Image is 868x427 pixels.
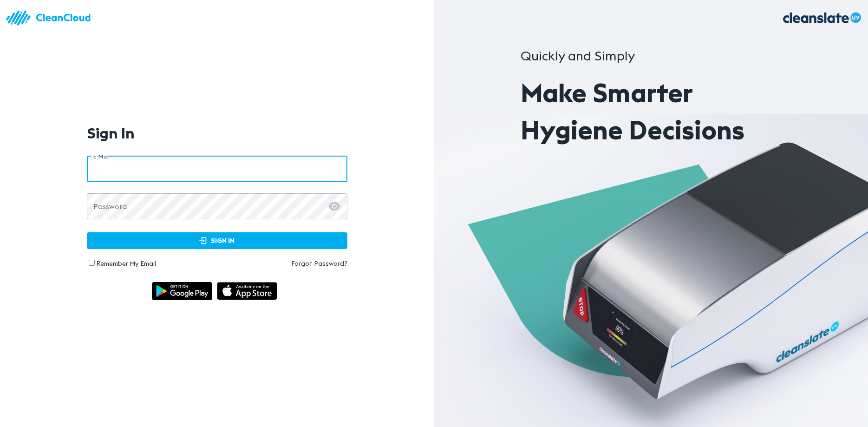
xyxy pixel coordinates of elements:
img: img_appstore.1cb18997.svg [217,282,277,300]
a: Forgot Password? [217,259,347,268]
p: Make Smarter Hygiene Decisions [521,74,781,149]
span: Quickly and Simply [521,47,635,64]
label: Remember My Email [96,259,156,268]
img: logo_.070fea6c.svg [775,5,868,31]
h1: Sign In [87,125,135,142]
img: logo.83bc1f05.svg [5,5,98,31]
button: Sign In [87,232,347,250]
img: img_android.ce55d1a6.svg [152,282,212,300]
span: Sign In [97,235,338,247]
